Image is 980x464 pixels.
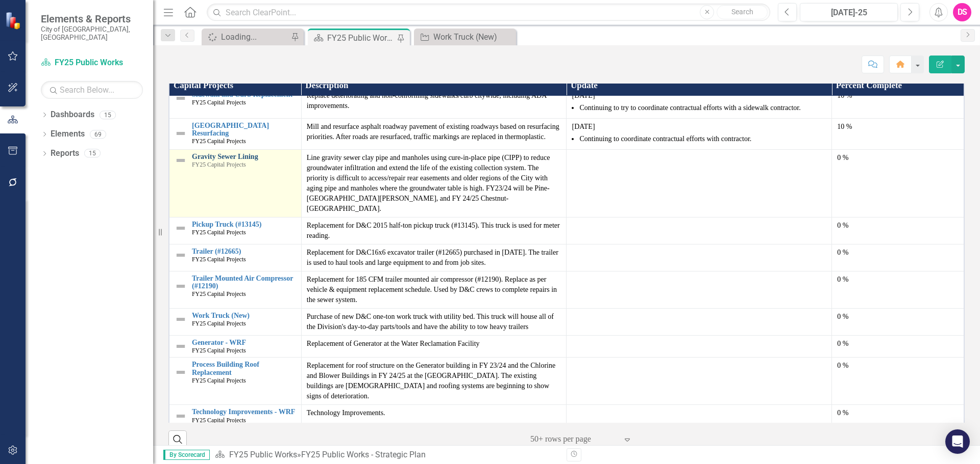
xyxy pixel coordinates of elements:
[169,308,301,335] td: Double-Click to Edit Right Click for Context Menu
[192,275,296,290] a: Trailer Mounted Air Compressor (#12190)
[192,99,246,106] span: FY25 Capital Projects
[175,366,187,378] img: Not Defined
[837,339,959,349] div: 0 %
[953,3,971,21] div: DS
[731,8,753,16] span: Search
[579,134,826,144] li: Continuing to coordinate contractual efforts with contractor.
[169,217,301,244] td: Double-Click to Edit Right Click for Context Menu
[169,87,301,118] td: Double-Click to Edit Right Click for Context Menu
[301,87,567,118] td: Double-Click to Edit
[567,358,832,405] td: Double-Click to Edit
[837,408,959,418] div: 0 %
[301,358,567,405] td: Double-Click to Edit
[832,271,964,308] td: Double-Click to Edit
[169,244,301,271] td: Double-Click to Edit Right Click for Context Menu
[433,31,513,43] div: Work Truck (New)
[572,122,826,132] p: [DATE]
[567,118,832,149] td: Double-Click to Edit
[301,217,567,244] td: Double-Click to Edit
[169,335,301,358] td: Double-Click to Edit Right Click for Context Menu
[192,408,296,416] a: Technology Improvements - WRF
[832,149,964,217] td: Double-Click to Edit
[837,153,959,163] div: 0 %
[567,149,832,217] td: Double-Click to Edit
[192,248,296,255] a: Trailer (#12665)
[327,32,395,44] div: FY25 Public Works - Strategic Plan
[837,122,959,132] div: 10 %
[832,244,964,271] td: Double-Click to Edit
[192,377,246,384] span: FY25 Capital Projects
[832,308,964,335] td: Double-Click to Edit
[837,248,959,258] div: 0 %
[301,308,567,335] td: Double-Click to Edit
[567,87,832,118] td: Double-Click to Edit
[192,256,246,263] span: FY25 Capital Projects
[175,222,187,234] img: Not Defined
[192,138,246,145] span: FY25 Capital Projects
[307,153,561,214] p: Line gravity sewer clay pipe and manholes using cure-in-place pipe (CIPP) to reduce groundwater i...
[192,161,246,168] span: FY25 Capital Projects
[169,405,301,427] td: Double-Click to Edit Right Click for Context Menu
[41,57,143,69] a: FY25 Public Works
[307,122,561,142] p: Mill and resurface asphalt roadway pavement of existing roadways based on resurfacing priorities....
[41,13,143,25] span: Elements & Reports
[307,361,561,401] p: Replacement for roof structure on the Generator building in FY 23/24 and the Chlorine and Blower ...
[307,248,561,268] p: Replacement for D&C16x6 excavator trailer (#12665) purchased in [DATE]. The trailer is used to ha...
[175,410,187,422] img: Not Defined
[100,111,116,119] div: 15
[800,3,898,21] button: [DATE]-25
[717,5,768,19] button: Search
[41,25,143,42] small: City of [GEOGRAPHIC_DATA], [GEOGRAPHIC_DATA]
[175,92,187,104] img: Not Defined
[307,275,561,305] p: Replacement for 185 CFM trailer mounted air compressor (#12190). Replace as per vehicle & equipme...
[837,221,959,231] div: 0 %
[301,244,567,271] td: Double-Click to Edit
[51,109,94,121] a: Dashboards
[567,271,832,308] td: Double-Click to Edit
[579,103,826,113] li: Continuing to try to coordinate contractual efforts with a sidewalk contractor.
[192,122,296,138] a: [GEOGRAPHIC_DATA] Resurfacing
[832,358,964,405] td: Double-Click to Edit
[301,405,567,427] td: Double-Click to Edit
[301,335,567,358] td: Double-Click to Edit
[221,31,288,43] div: Loading...
[307,312,561,332] p: Purchase of new D&C one-ton work truck with utility bed. This truck will house all of the Divisio...
[169,358,301,405] td: Double-Click to Edit Right Click for Context Menu
[163,450,210,460] span: By Scorecard
[192,312,296,319] a: Work Truck (New)
[169,149,301,217] td: Double-Click to Edit Right Click for Context Menu
[51,148,79,159] a: Reports
[192,417,246,424] span: FY25 Capital Projects
[301,118,567,149] td: Double-Click to Edit
[301,271,567,308] td: Double-Click to Edit
[175,154,187,167] img: Not Defined
[307,339,561,349] p: Replacement of Generator at the Water Reclamation Facility
[84,149,101,158] div: 15
[175,249,187,261] img: Not Defined
[837,312,959,322] div: 0 %
[192,361,296,376] a: Process Building Roof Replacement
[567,244,832,271] td: Double-Click to Edit
[803,7,894,19] div: [DATE]-25
[192,347,246,354] span: FY25 Capital Projects
[192,229,246,236] span: FY25 Capital Projects
[229,450,297,459] a: FY25 Public Works
[301,450,426,459] div: FY25 Public Works - Strategic Plan
[169,271,301,308] td: Double-Click to Edit Right Click for Context Menu
[192,320,246,327] span: FY25 Capital Projects
[192,221,296,228] a: Pickup Truck (#13145)
[192,153,296,160] a: Gravity Sewer Lining
[307,91,561,111] p: Replace deteriorating and non-conforming sidewalks/curb citywide, including ADA improvements.
[169,118,301,149] td: Double-Click to Edit Right Click for Context Menu
[307,221,561,241] p: Replacement for D&C 2015 half-ton pickup truck (#13145). This truck is used for meter reading.
[837,361,959,371] div: 0 %
[945,429,970,454] div: Open Intercom Messenger
[832,217,964,244] td: Double-Click to Edit
[837,275,959,285] div: 0 %
[307,408,561,418] p: Technology Improvements.
[5,11,23,29] img: ClearPoint Strategy
[90,130,106,139] div: 69
[832,118,964,149] td: Double-Click to Edit
[51,128,85,140] a: Elements
[192,290,246,297] span: FY25 Capital Projects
